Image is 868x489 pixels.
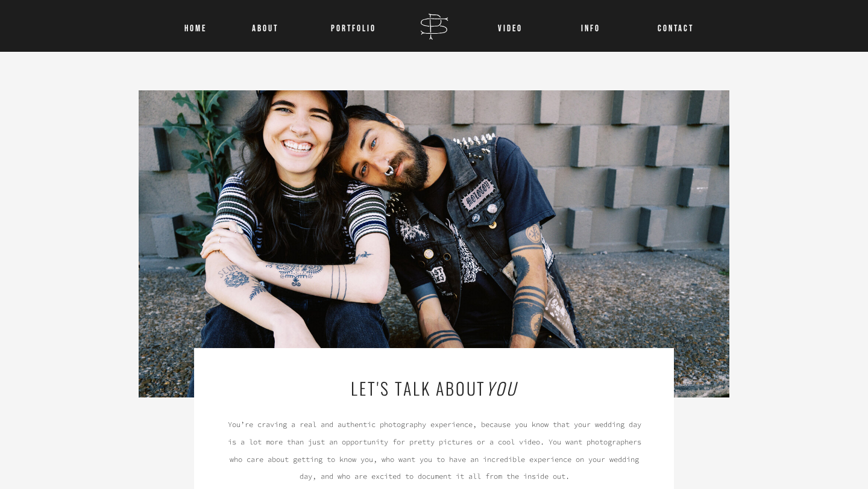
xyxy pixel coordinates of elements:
[180,18,210,34] a: Home
[497,18,524,34] a: VIDEO
[250,18,281,34] a: About
[568,18,612,34] a: INFO
[658,18,685,34] a: CONTACT
[252,375,616,405] h3: LET'S TALK ABOUT
[325,18,382,34] a: Portfolio
[486,376,517,400] i: YOU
